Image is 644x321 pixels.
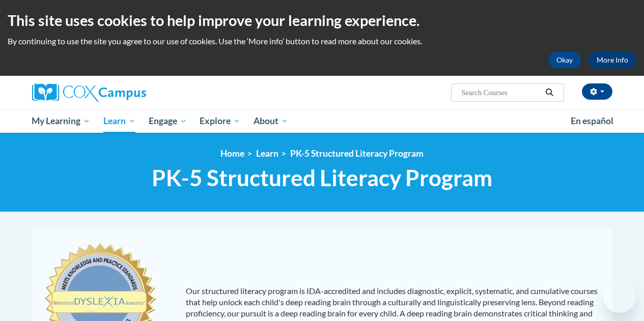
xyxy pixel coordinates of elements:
a: Learn [256,148,278,159]
a: My Learning [25,109,97,133]
iframe: Button to launch messaging window [603,280,636,313]
a: About [247,109,295,133]
button: Search [542,86,557,99]
span: Learn [103,115,135,127]
div: Main menu [24,109,620,133]
h2: This site uses cookies to help improve your learning experience. [8,10,636,31]
span: My Learning [32,115,90,127]
a: Explore [193,109,247,133]
p: By continuing to use the site you agree to our use of cookies. Use the ‘More info’ button to read... [8,36,636,47]
img: Cox Campus [32,83,146,102]
a: Engage [142,109,193,133]
a: En español [564,110,620,132]
a: More Info [589,52,636,68]
input: Search Courses [460,86,542,99]
button: Okay [548,52,581,68]
span: En español [571,115,613,126]
a: PK-5 Structured Literacy Program [290,148,424,159]
a: Home [220,148,244,159]
span: Explore [200,115,240,127]
a: Cox Campus [32,83,215,102]
span: About [254,115,288,127]
span: PK-5 Structured Literacy Program [152,164,492,191]
span: Engage [149,115,187,127]
a: Learn [97,109,142,133]
button: Account Settings [582,83,612,100]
